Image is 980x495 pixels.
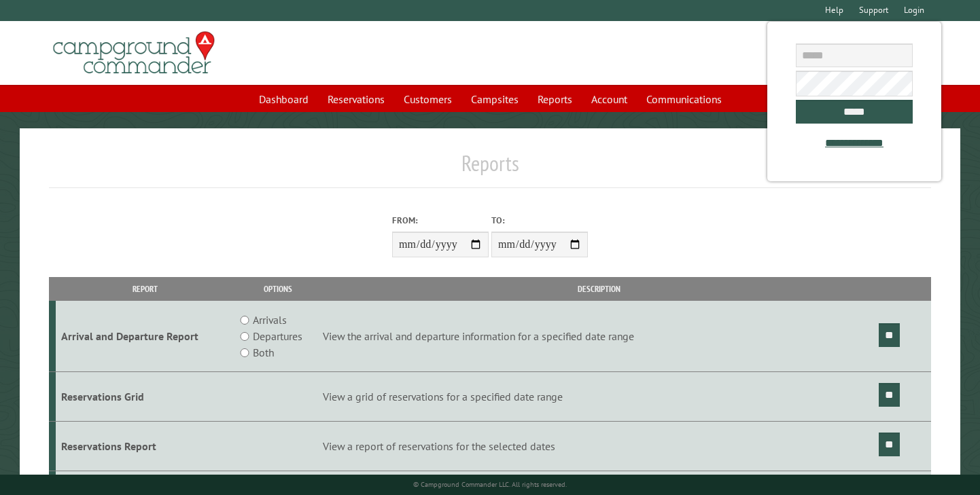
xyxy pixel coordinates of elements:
label: From: [392,214,489,227]
th: Description [321,277,877,301]
a: Communications [638,86,730,112]
a: Account [583,86,635,112]
a: Dashboard [251,86,317,112]
label: To: [491,214,588,227]
label: Both [253,344,274,361]
td: Reservations Grid [56,372,234,422]
a: Reservations [319,86,393,112]
td: View the arrival and departure information for a specified date range [321,301,877,372]
td: View a report of reservations for the selected dates [321,422,877,471]
img: Campground Commander [49,26,219,79]
td: Reservations Report [56,422,234,471]
a: Campsites [463,86,527,112]
label: Departures [253,328,302,344]
th: Report [56,277,234,301]
th: Options [234,277,321,301]
small: © Campground Commander LLC. All rights reserved. [413,480,567,489]
td: View a grid of reservations for a specified date range [321,372,877,422]
td: Arrival and Departure Report [56,301,234,372]
h1: Reports [49,150,931,187]
label: Arrivals [253,312,287,328]
a: Customers [396,86,460,112]
a: Reports [529,86,580,112]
